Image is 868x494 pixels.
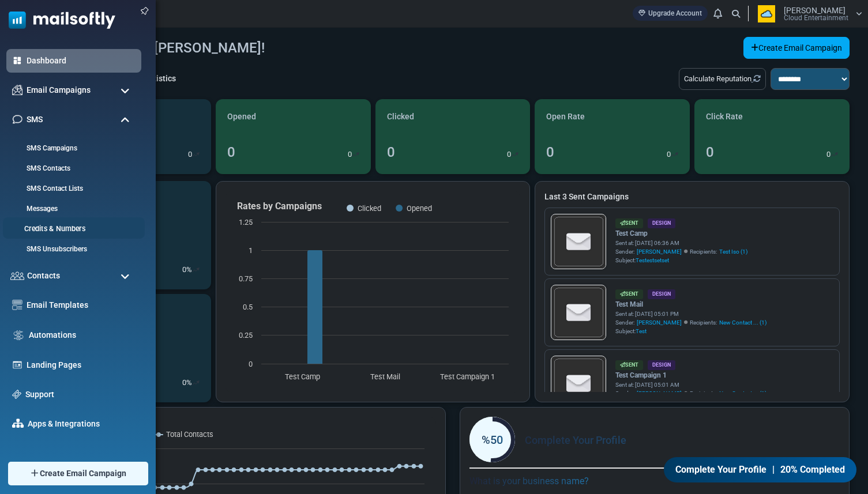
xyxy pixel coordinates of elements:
img: empty-draft-icon2.svg [552,357,606,410]
div: 0 [706,142,714,163]
a: Credits & Numbers [3,224,141,235]
a: Automations [29,329,136,341]
a: Create Email Campaign [743,37,850,59]
p: 0 [182,377,186,389]
div: Sender: Recipients: [615,318,766,327]
span: Test [636,328,647,334]
a: Test Mail [615,299,766,310]
a: SMS Campaigns [6,143,138,153]
p: 0 [348,149,352,160]
div: Design [648,360,675,370]
a: Test Camp [615,228,747,239]
div: 0 [227,142,235,163]
text: Clicked [358,204,381,213]
a: Test Iso (1) [719,247,747,256]
text: 0.25 [239,331,253,340]
span: Complete Your Profile [674,463,767,477]
span: Cloud Entertainment [784,14,848,21]
a: Dashboard [27,55,136,67]
img: empty-draft-icon2.svg [552,286,606,340]
span: [PERSON_NAME] [784,6,846,14]
span: [PERSON_NAME] [637,318,682,327]
span: Contacts [27,270,60,282]
h4: Welcome back, [PERSON_NAME]! [56,40,265,56]
svg: Rates by Campaigns [226,191,520,393]
p: 0 [667,149,671,160]
div: % [182,264,200,276]
span: SMS [27,114,43,126]
div: Sent at: [DATE] 06:36 AM [615,239,747,247]
div: Sender: Recipients: [615,247,747,256]
div: %50 [469,431,515,448]
a: User Logo [PERSON_NAME] Cloud Entertainment [752,5,862,22]
text: 0.5 [243,303,253,311]
div: Design [648,289,675,299]
a: SMS Contact Lists [6,183,138,194]
img: sms-icon.png [12,114,22,125]
text: Rates by Campaigns [237,201,322,212]
p: 0 [826,149,831,160]
text: 1.25 [239,218,253,227]
div: Sender: Recipients: [615,389,766,398]
a: SMS Unsubscribers [6,244,138,254]
a: Last 3 Sent Campaigns [544,191,840,203]
text: Total Contacts [166,430,213,439]
a: New Contact ... (1) [719,318,766,327]
img: landing_pages.svg [12,360,22,370]
div: Sent [615,289,643,299]
span: 20% Completed [781,463,847,477]
a: Refresh Stats [751,74,761,83]
div: Subject: [615,256,747,265]
a: Email Templates [27,299,136,311]
a: SMS Contacts [6,163,138,174]
div: Calculate Reputation [679,68,766,90]
div: Sent [615,218,643,228]
span: Clicked [387,111,414,123]
div: Sent [615,360,643,370]
span: [PERSON_NAME] [637,247,682,256]
span: Open Rate [546,111,585,123]
a: Apps & Integrations [28,418,136,430]
a: Support [25,389,136,401]
p: 0 [188,149,192,160]
span: [PERSON_NAME] [637,389,682,398]
img: User Logo [752,5,781,22]
img: campaigns-icon.png [12,85,22,95]
a: Upgrade Account [633,6,708,21]
img: support-icon.svg [12,390,21,399]
span: Create Email Campaign [40,467,126,480]
text: Test Camp [285,372,320,381]
text: Test Campaign 1 [440,372,495,381]
p: 0 [182,264,186,276]
a: Test Campaign 1 [615,370,766,380]
text: Test Mail [370,372,400,381]
text: 1 [249,246,253,255]
span: Email Campaigns [27,84,91,96]
p: 0 [507,149,511,160]
div: % [182,377,200,389]
text: 0.75 [239,274,253,283]
img: dashboard-icon-active.svg [12,55,22,66]
span: Settings [27,447,57,459]
div: Sent at: [DATE] 05:01 PM [615,310,766,318]
div: 0 [387,142,395,163]
span: Opened [227,111,256,123]
img: workflow.svg [12,329,25,342]
span: Testestsetset [636,257,669,263]
div: Sent at: [DATE] 05:01 AM [615,380,766,389]
div: Design [648,218,675,228]
text: Opened [407,204,432,213]
span: | [772,463,775,477]
div: 0 [546,142,554,163]
label: What is your business name? [469,469,589,488]
img: email-templates-icon.svg [12,300,22,310]
a: New Contact ... (1) [719,389,766,398]
div: Complete Your Profile [469,417,840,463]
div: Subject: [615,327,766,335]
text: 0 [249,360,253,368]
a: Landing Pages [27,359,136,371]
a: Complete Your Profile | 20% Completed [662,457,858,483]
span: Click Rate [706,111,743,123]
a: Messages [6,203,138,214]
